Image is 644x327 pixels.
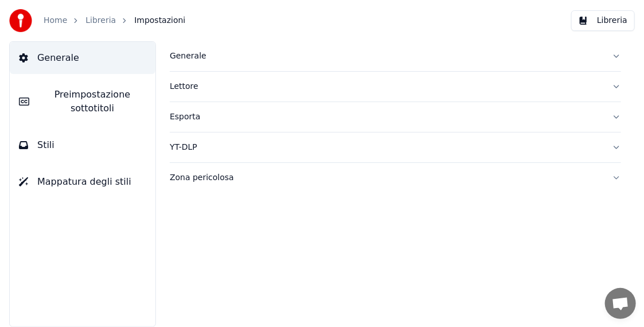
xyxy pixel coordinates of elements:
[44,15,185,26] nav: breadcrumb
[170,102,621,132] button: Esporta
[170,163,621,193] button: Zona pericolosa
[170,81,603,92] div: Lettore
[44,15,67,26] a: Home
[9,9,32,32] img: youka
[170,133,621,162] button: YT-DLP
[10,129,155,161] button: Stili
[10,166,155,198] button: Mappatura degli stili
[170,142,603,153] div: YT-DLP
[134,15,185,26] span: Impostazioni
[571,10,635,31] button: Libreria
[85,15,116,26] a: Libreria
[37,175,131,189] span: Mappatura degli stili
[170,72,621,102] button: Lettore
[170,41,621,71] button: Generale
[170,50,603,62] div: Generale
[170,111,603,123] div: Esporta
[10,79,155,124] button: Preimpostazione sottotitoli
[170,172,603,184] div: Zona pericolosa
[10,42,155,74] button: Generale
[37,51,79,65] span: Generale
[37,138,54,152] span: Stili
[38,88,146,115] span: Preimpostazione sottotitoli
[605,288,636,319] a: Aprire la chat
